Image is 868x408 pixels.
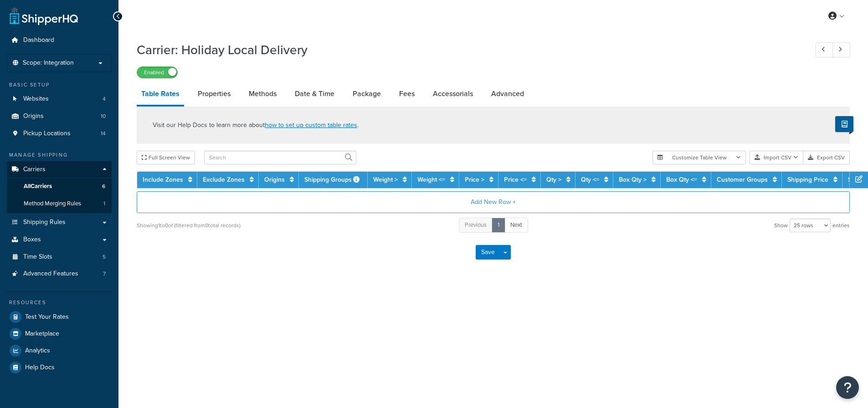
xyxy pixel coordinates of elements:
a: Advanced Features7 [7,265,112,282]
span: Time Slots [23,253,52,261]
span: 5 [103,253,106,261]
span: Marketplace [25,330,59,338]
a: Help Docs [7,359,112,376]
span: Origins [23,112,44,120]
span: Boxes [23,236,41,244]
a: Pickup Locations14 [7,125,112,142]
a: AllCarriers6 [7,178,112,195]
a: Exclude Zones [203,175,245,184]
span: 7 [103,270,106,278]
button: Customize Table View [652,151,746,164]
span: Help Docs [25,364,55,372]
a: Previous [459,218,493,233]
span: Websites [23,95,49,103]
button: Open Resource Center [836,376,859,399]
span: Shipping Rules [23,219,66,226]
a: Box Qty > [619,175,647,184]
a: Accessorials [428,83,478,105]
button: Export CSV [803,151,850,164]
a: Qty <= [581,175,599,184]
li: Pickup Locations [7,125,112,142]
label: Enabled [137,67,177,78]
span: Pickup Locations [23,130,71,138]
a: Analytics [7,342,112,359]
a: Advanced [487,83,529,105]
h1: Carrier: Holiday Local Delivery [137,41,799,59]
span: Next [510,220,522,229]
div: Manage Shipping [7,151,112,159]
span: 10 [101,112,106,120]
th: Shipping Groups [299,172,368,188]
span: Advanced Features [23,270,78,278]
li: Time Slots [7,249,112,265]
a: Price <= [504,175,527,184]
button: Show Help Docs [835,116,853,132]
a: Table Rates [137,83,184,107]
a: Date & Time [290,83,339,105]
a: Box Qty <= [666,175,697,184]
li: Method Merging Rules [7,195,112,212]
a: Boxes [7,231,112,248]
span: All Carriers [24,183,52,190]
span: Previous [465,220,487,229]
li: Websites [7,91,112,107]
span: 1 [103,200,105,208]
li: Advanced Features [7,265,112,282]
a: Previous Record [816,42,833,57]
a: Next [504,218,528,233]
span: 14 [101,130,106,138]
a: Origins10 [7,108,112,125]
a: Shipping Price [787,175,828,184]
a: Include Zones [143,175,183,184]
span: Method Merging Rules [24,200,81,208]
a: Carriers [7,161,112,178]
li: Carriers [7,161,112,213]
a: Qty > [546,175,561,184]
a: Test Your Rates [7,309,112,325]
a: Marketplace [7,326,112,342]
a: Price > [465,175,484,184]
a: Fees [395,83,419,105]
a: 1 [492,218,505,233]
a: Method Merging Rules1 [7,195,112,212]
a: Properties [193,83,235,105]
span: Analytics [25,347,50,355]
span: Carriers [23,166,46,173]
a: Methods [244,83,281,105]
span: Scope: Integration [23,59,74,67]
button: Import CSV [750,151,803,164]
a: Shipping Rules [7,214,112,231]
input: Search [204,151,356,164]
span: Show [774,219,788,232]
div: Basic Setup [7,81,112,89]
span: 6 [102,183,105,190]
button: Add New Row + [137,191,850,213]
a: Customer Groups [717,175,768,184]
a: Dashboard [7,32,112,49]
span: 4 [103,95,106,103]
span: Test Your Rates [25,313,69,321]
a: Weight > [373,175,398,184]
div: Resources [7,299,112,306]
div: Showing 1 to 0 of (filtered from 0 total records) [137,219,241,232]
a: how to set up custom table rates [265,120,357,130]
a: Next Record [832,42,850,57]
button: Save [476,245,500,260]
span: entries [832,219,850,232]
button: Full Screen View [137,151,195,164]
a: Time Slots5 [7,249,112,265]
a: Package [348,83,385,105]
a: Origins [264,175,285,184]
li: Origins [7,108,112,125]
p: Visit our Help Docs to learn more about . [153,120,359,130]
span: Dashboard [23,36,54,44]
a: Weight <= [417,175,445,184]
a: Websites4 [7,91,112,107]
